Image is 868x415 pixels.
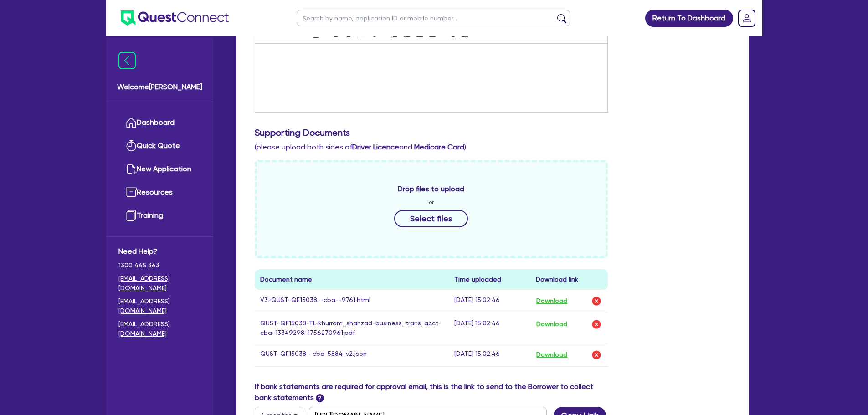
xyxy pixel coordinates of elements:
[118,111,201,134] a: Dashboard
[255,269,449,290] th: Document name
[118,261,201,270] span: 1300 465 363
[118,204,201,227] a: Training
[316,394,324,402] span: ?
[255,343,449,366] td: QUST-QF15038--cba-5884-v2.json
[255,127,730,138] h3: Supporting Documents
[118,52,136,69] img: icon-menu-close
[591,296,602,307] img: delete-icon
[414,143,464,151] b: Medicare Card
[118,297,201,316] a: [EMAIL_ADDRESS][DOMAIN_NAME]
[449,269,530,290] th: Time uploaded
[255,143,466,151] span: (please upload both sides of and )
[126,187,137,198] img: resources
[352,143,399,151] b: Driver Licence
[429,198,434,206] span: or
[449,313,530,343] td: [DATE] 15:02:46
[255,313,449,343] td: QUST-QF15038-TL-khurram_shahzad-business_trans_acct-cba-13349298-1756270961.pdf
[118,181,201,204] a: Resources
[297,10,570,26] input: Search by name, application ID or mobile number...
[398,184,464,195] span: Drop files to upload
[126,164,137,174] img: new-application
[118,134,201,158] a: Quick Quote
[645,10,733,27] a: Return To Dashboard
[536,318,568,330] button: Download
[591,349,602,360] img: delete-icon
[126,210,137,221] img: training
[449,290,530,313] td: [DATE] 15:02:46
[255,381,608,403] label: If bank statements are required for approval email, this is the link to send to the Borrower to c...
[591,319,602,330] img: delete-icon
[536,295,568,307] button: Download
[536,349,568,361] button: Download
[117,82,202,92] span: Welcome [PERSON_NAME]
[126,140,137,151] img: quick-quote
[121,10,229,26] img: quest-connect-logo-blue
[394,210,468,227] button: Select files
[735,6,759,30] a: Dropdown toggle
[449,343,530,366] td: [DATE] 15:02:46
[118,246,201,257] span: Need Help?
[255,290,449,313] td: V3-QUST-QF15038--cba--9761.html
[118,158,201,181] a: New Application
[118,319,201,338] a: [EMAIL_ADDRESS][DOMAIN_NAME]
[530,269,608,290] th: Download link
[118,274,201,293] a: [EMAIL_ADDRESS][DOMAIN_NAME]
